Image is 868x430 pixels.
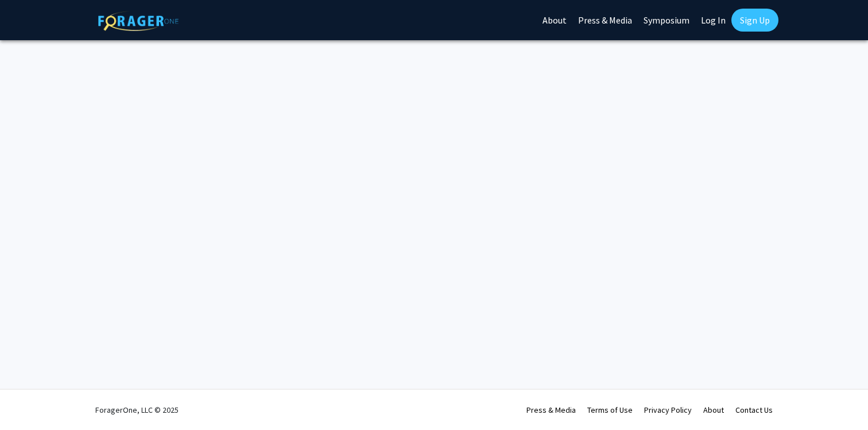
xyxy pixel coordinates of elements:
img: ForagerOne Logo [98,11,179,31]
a: About [703,405,724,415]
a: Terms of Use [587,405,633,415]
a: Contact Us [735,405,773,415]
a: Privacy Policy [644,405,692,415]
a: Press & Media [526,405,576,415]
a: Sign Up [731,9,778,32]
div: ForagerOne, LLC © 2025 [95,390,179,430]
